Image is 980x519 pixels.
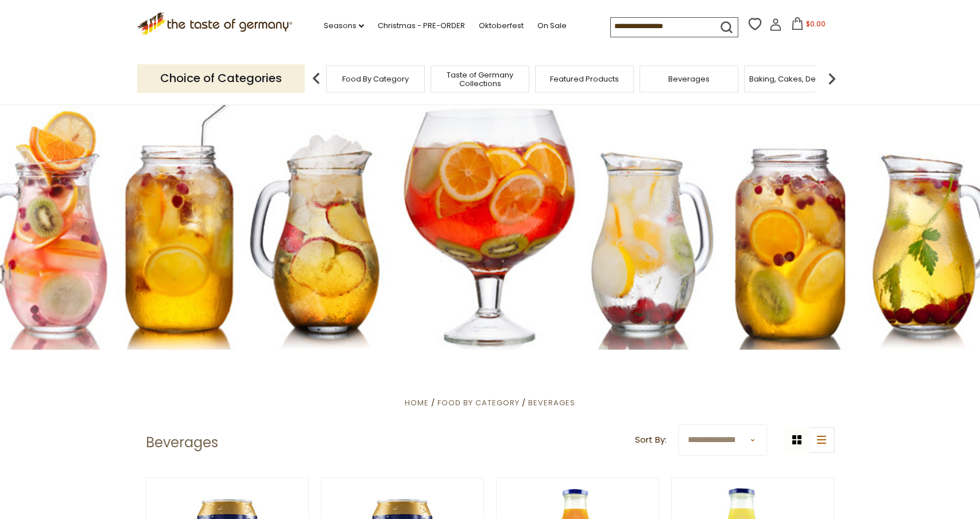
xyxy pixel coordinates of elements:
[434,71,526,88] a: Taste of Germany Collections
[784,17,833,34] button: $0.00
[820,67,843,90] img: next arrow
[305,67,328,90] img: previous arrow
[405,397,429,408] a: Home
[137,64,305,92] p: Choice of Categories
[324,20,364,32] a: Seasons
[528,397,575,408] a: Beverages
[146,434,218,451] h1: Beverages
[537,20,567,32] a: On Sale
[806,19,826,29] span: $0.00
[437,397,520,408] a: Food By Category
[550,75,619,83] a: Featured Products
[635,433,667,447] label: Sort By:
[479,20,524,32] a: Oktoberfest
[749,75,838,83] a: Baking, Cakes, Desserts
[668,75,710,83] a: Beverages
[342,75,409,83] a: Food By Category
[378,20,465,32] a: Christmas - PRE-ORDER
